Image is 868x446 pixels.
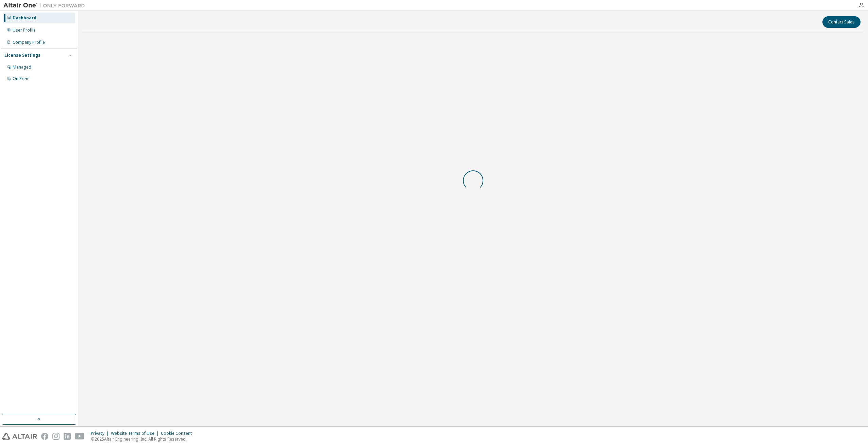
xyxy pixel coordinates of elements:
div: User Profile [13,27,36,33]
img: instagram.svg [52,433,60,440]
img: facebook.svg [41,433,48,440]
div: On Prem [13,76,30,81]
img: youtube.svg [75,433,85,440]
div: License Settings [4,53,40,58]
p: © 2025 Altair Engineering, Inc. All Rights Reserved. [91,436,196,442]
div: Dashboard [13,15,36,21]
img: altair_logo.svg [2,433,37,440]
button: Contact Sales [822,16,861,28]
div: Company Profile [13,40,45,45]
img: linkedin.svg [64,433,71,440]
img: Altair One [3,2,88,9]
div: Managed [13,64,31,70]
div: Website Terms of Use [111,431,161,436]
div: Cookie Consent [161,431,196,436]
div: Privacy [91,431,111,436]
